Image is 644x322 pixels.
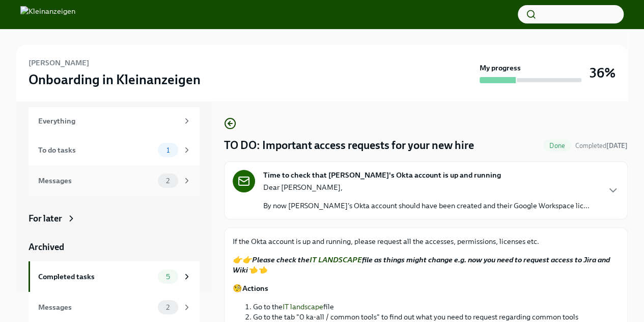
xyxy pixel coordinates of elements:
[590,64,615,82] h3: 36%
[233,255,610,275] strong: 👉👉Please check the file as things might change e.g. now you need to request access to Jira and Wi...
[29,212,200,225] a: For later
[160,273,176,281] span: 5
[310,255,362,264] a: IT LANDSCAPE
[38,115,178,127] div: Everything
[160,146,176,154] span: 1
[263,201,590,211] p: By now [PERSON_NAME]'s Okta account should have been created and their Google Workspace lic...
[38,175,154,186] div: Messages
[283,302,323,311] a: IT landscape
[263,170,501,180] strong: Time to check that [PERSON_NAME]'s Okta account is up and running
[224,138,474,153] h4: TO DO: Important access requests for your new hire
[29,70,201,89] h3: Onboarding in Kleinanzeigen
[253,302,619,312] li: Go to the file
[606,142,628,150] strong: [DATE]
[160,304,176,311] span: 2
[29,212,62,225] div: For later
[233,236,619,246] p: If the Okta account is up and running, please request all the accesses, permissions, licenses etc.
[38,271,154,282] div: Completed tasks
[29,241,200,253] a: Archived
[38,302,154,313] div: Messages
[543,142,571,150] span: Done
[38,144,154,156] div: To do tasks
[29,107,200,135] a: Everything
[29,165,200,196] a: Messages2
[20,6,75,22] img: Kleinanzeigen
[29,57,89,68] h6: [PERSON_NAME]
[29,261,200,292] a: Completed tasks5
[480,63,521,73] strong: My progress
[233,284,268,293] strong: 🧐Actions
[263,182,590,192] p: Dear [PERSON_NAME],
[160,177,176,185] span: 2
[253,312,619,322] li: Go to the tab "0 ka-all / common tools" to find out what you need to request regarding common tools
[29,135,200,165] a: To do tasks1
[575,142,628,150] span: Completed
[575,141,628,151] span: September 29th, 2025 10:04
